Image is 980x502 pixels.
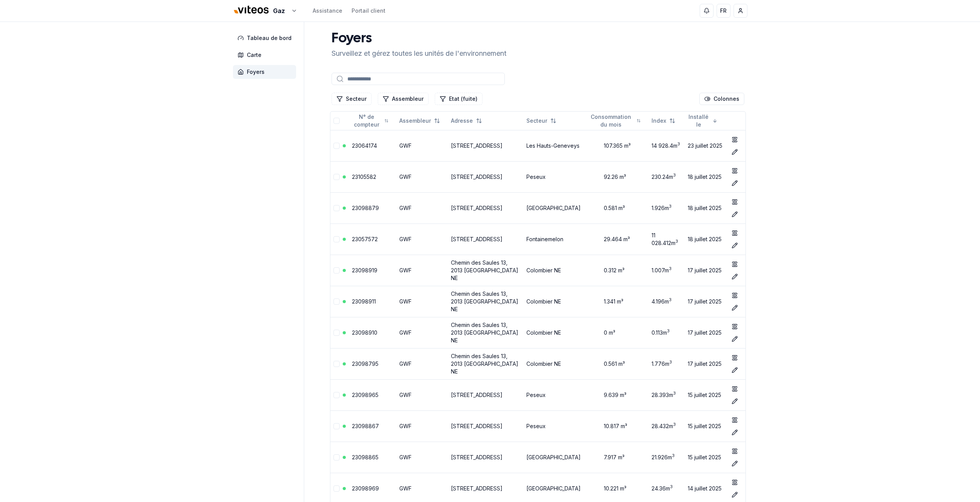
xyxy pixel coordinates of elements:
[652,232,681,247] div: 11 028.412 m
[396,410,448,442] td: GWF
[588,113,633,128] span: Consommation du mois
[233,31,299,45] a: Tableau de bord
[588,235,645,243] div: 29.464 m³
[333,118,340,124] button: Tout sélectionner
[451,142,503,149] a: [STREET_ADDRESS]
[652,204,681,212] div: 1.926 m
[523,223,586,255] td: Fontainemelon
[588,173,645,181] div: 92.26 m³
[333,361,340,367] button: Sélectionner la ligne
[352,267,377,274] a: 23098919
[352,205,379,211] a: 23098879
[588,360,645,368] div: 0.561 m³
[588,422,645,430] div: 10.817 m³
[523,317,586,348] td: Colombier NE
[717,4,730,18] button: FR
[352,142,377,149] a: 23064174
[675,239,678,244] sup: 3
[396,348,448,379] td: GWF
[352,392,379,398] a: 23098965
[588,204,645,212] div: 0.581 m³
[523,255,586,286] td: Colombier NE
[588,391,645,399] div: 9.639 m³
[273,6,285,15] span: Gaz
[523,442,586,473] td: [GEOGRAPHIC_DATA]
[652,422,681,430] div: 28.432 m
[669,266,672,271] sup: 3
[352,7,385,15] a: Portail client
[652,485,681,492] div: 24.36 m
[332,31,506,47] h1: Foyers
[685,442,725,473] td: 15 juillet 2025
[685,161,725,192] td: 18 juillet 2025
[333,392,340,398] button: Sélectionner la ligne
[652,142,681,150] div: 14 928.4 m
[523,379,586,410] td: Peseux
[652,454,681,461] div: 21.926 m
[451,423,503,429] a: [STREET_ADDRESS]
[652,173,681,181] div: 230.24 m
[352,360,379,367] a: 23098795
[720,7,727,15] span: FR
[435,93,482,105] button: Filtrer les lignes
[673,422,676,427] sup: 3
[451,485,503,492] a: [STREET_ADDRESS]
[396,442,448,473] td: GWF
[233,1,270,19] img: Viteos - Gaz Logo
[523,410,586,442] td: Peseux
[396,255,448,286] td: GWF
[333,485,340,492] button: Sélectionner la ligne
[588,298,645,305] div: 1.341 m³
[396,130,448,161] td: GWF
[685,255,725,286] td: 17 juillet 2025
[451,454,503,460] a: [STREET_ADDRESS]
[685,130,725,161] td: 23 juillet 2025
[247,34,291,42] span: Tableau de bord
[522,115,561,127] button: Not sorted. Click to sort ascending.
[685,286,725,317] td: 17 juillet 2025
[395,115,445,127] button: Not sorted. Click to sort ascending.
[685,348,725,379] td: 17 juillet 2025
[333,423,340,429] button: Sélectionner la ligne
[352,298,376,305] a: 23098911
[688,113,710,128] span: Installé le
[685,410,725,442] td: 15 juillet 2025
[378,93,429,105] button: Filtrer les lignes
[333,454,340,460] button: Sélectionner la ligne
[677,142,680,147] sup: 3
[347,115,393,127] button: Not sorted. Click to sort ascending.
[451,353,518,375] a: Chemin des Saules 13, 2013 [GEOGRAPHIC_DATA] NE
[523,161,586,192] td: Peseux
[233,48,299,62] a: Carte
[333,299,340,305] button: Sélectionner la ligne
[247,51,261,59] span: Carte
[396,379,448,410] td: GWF
[352,236,378,242] a: 23057572
[647,115,680,127] button: Not sorted. Click to sort ascending.
[333,205,340,211] button: Sélectionner la ligne
[332,93,372,105] button: Filtrer les lignes
[667,329,670,334] sup: 3
[699,93,744,105] button: Cocher les colonnes
[652,117,666,125] span: Index
[446,115,487,127] button: Not sorted. Click to sort ascending.
[352,423,379,429] a: 23098867
[451,259,518,281] a: Chemin des Saules 13, 2013 [GEOGRAPHIC_DATA] NE
[588,485,645,492] div: 10.221 m³
[233,65,299,79] a: Foyers
[683,115,722,127] button: Sorted descending. Click to sort ascending.
[396,223,448,255] td: GWF
[352,454,379,460] a: 23098865
[584,115,645,127] button: Not sorted. Click to sort ascending.
[396,192,448,223] td: GWF
[396,286,448,317] td: GWF
[588,454,645,461] div: 7.917 m³
[333,330,340,336] button: Sélectionner la ligne
[333,236,340,242] button: Sélectionner la ligne
[669,360,672,365] sup: 3
[685,317,725,348] td: 17 juillet 2025
[669,297,672,302] sup: 3
[247,68,265,76] span: Foyers
[523,348,586,379] td: Colombier NE
[333,143,340,149] button: Sélectionner la ligne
